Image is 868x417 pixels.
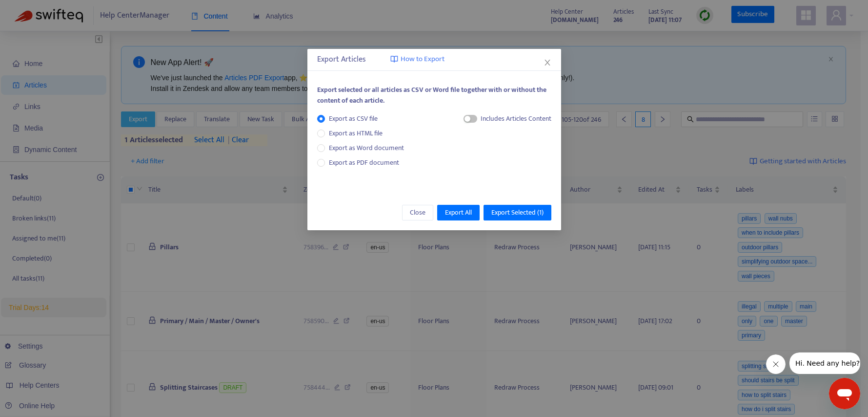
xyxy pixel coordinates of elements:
button: Export Selected (1) [484,205,551,220]
iframe: Close message [766,354,786,374]
span: Export as CSV file [325,113,382,124]
span: Close [410,207,425,218]
button: Close [402,205,433,220]
iframe: Button to launch messaging window [829,378,860,409]
button: Close [542,57,553,68]
span: Export as HTML file [325,128,386,139]
iframe: Message from company [789,352,860,374]
img: image-link [390,55,398,63]
span: Export as Word document [325,143,408,154]
span: Export selected or all articles as CSV or Word file together with or without the content of each ... [317,84,546,106]
span: How to Export [401,54,444,65]
a: How to Export [390,54,444,65]
span: Export Selected ( 1 ) [491,207,544,218]
span: Export All [445,207,472,218]
span: close [544,59,551,66]
div: Export Articles [317,54,551,66]
button: Export All [437,205,480,220]
div: Includes Articles Content [481,113,551,124]
span: Export as PDF document [329,157,399,168]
